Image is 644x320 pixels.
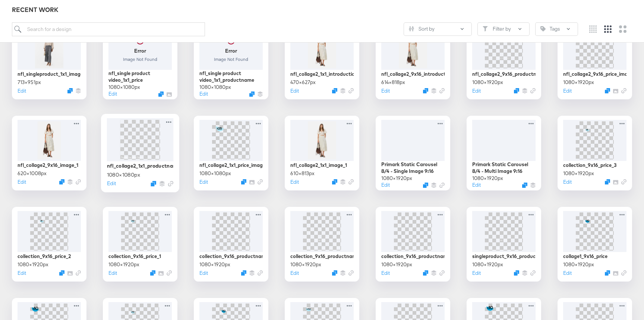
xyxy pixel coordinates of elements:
[199,84,231,91] div: 1080 × 1080 px
[12,22,205,36] input: Search for a design
[376,25,450,99] div: nfl_collage2_9x16_introduction_image_1614×818pxEditDuplicate
[290,162,347,169] div: nfl_collage2_1x1_image_1
[540,26,546,31] svg: Tag
[258,270,263,276] svg: Link
[67,88,73,93] svg: Duplicate
[381,175,412,182] div: 1080 × 1920 px
[18,87,26,94] button: Edit
[290,170,315,177] div: 610 × 813 px
[59,179,64,184] svg: Duplicate
[108,253,161,260] div: collection_9x16_price_1
[285,25,359,99] div: nfl_collage2_1x1_introduction_image_1470×627pxEditDuplicate
[103,207,177,282] div: collection_9x16_price_11080×1920pxEditDuplicate
[563,71,626,78] div: nfl_collage2_9x16_price_image
[59,270,64,276] svg: Duplicate
[563,87,572,94] button: Edit
[558,116,632,190] div: collection_9x16_price_31080×1920pxEditDuplicate
[472,253,536,260] div: singleproduct_9x16_productname
[249,91,255,97] button: Duplicate
[605,179,610,184] svg: Duplicate
[18,178,26,186] button: Edit
[18,261,48,268] div: 1080 × 1920 px
[18,270,26,277] button: Edit
[241,270,246,276] svg: Duplicate
[381,71,445,78] div: nfl_collage2_9x16_introduction_image_1
[12,207,86,282] div: collection_9x16_price_21080×1920pxEditDuplicate
[18,79,41,86] div: 713 × 951 px
[194,116,268,190] div: nfl_collage2_1x1_price_image1080×1080pxEditDuplicate
[290,270,299,277] button: Edit
[514,270,519,276] svg: Duplicate
[619,25,626,33] svg: Large grid
[530,270,536,276] svg: Link
[150,270,155,276] svg: Duplicate
[381,261,412,268] div: 1080 × 1920 px
[423,183,428,188] svg: Duplicate
[18,162,78,169] div: nfl_collage2_9x16_image_1
[194,207,268,282] div: collection_9x16_productname_31080×1920pxEditDuplicate
[563,79,594,86] div: 1080 × 1920 px
[605,270,610,276] svg: Duplicate
[381,181,390,189] button: Edit
[404,22,472,36] button: SlidersSort by
[381,270,390,277] button: Edit
[472,79,503,86] div: 1080 × 1920 px
[472,161,536,175] div: Primark Static Carousel 8/4 - Multi Image 9:16
[535,22,578,36] button: TagTags
[194,25,268,99] div: ErrorImage Not Foundnfl_single product video_1x1_productname1080×1080pxEditDuplicate
[563,253,607,260] div: collage1_9x16_price
[563,170,594,177] div: 1080 × 1920 px
[522,183,527,188] button: Duplicate
[348,270,354,276] svg: Link
[199,253,263,260] div: collection_9x16_productname_3
[472,175,503,182] div: 1080 × 1920 px
[376,116,450,190] div: Primark Static Carousel 8/4 - Single Image 9:161080×1920pxEditDuplicate
[107,162,174,169] div: nfl_collage2_1x1_productname_image
[107,171,140,178] div: 1080 × 1080 px
[472,87,481,94] button: Edit
[332,270,337,276] svg: Duplicate
[381,253,445,260] div: collection_9x16_productname_1
[103,25,177,99] div: ErrorImage Not Foundnfl_single product video_1x1_price1080×1080pxEditDuplicate
[199,261,230,268] div: 1080 × 1920 px
[439,270,445,276] svg: Link
[285,116,359,190] div: nfl_collage2_1x1_image_1610×813pxEditDuplicate
[589,25,597,33] svg: Small grid
[467,207,541,282] div: singleproduct_9x16_productname1080×1920pxEditDuplicate
[604,25,612,33] svg: Medium grid
[285,207,359,282] div: collection_9x16_productname_21080×1920pxEditDuplicate
[530,88,536,93] svg: Link
[107,180,116,187] button: Edit
[108,70,172,84] div: nfl_single product video_1x1_price
[439,183,445,188] svg: Link
[348,88,354,93] svg: Link
[483,26,488,31] svg: Filter
[563,162,616,169] div: collection_9x16_price_3
[472,181,481,189] button: Edit
[151,181,156,186] button: Duplicate
[167,270,172,276] svg: Link
[101,114,179,192] div: nfl_collage2_1x1_productname_image1080×1080pxEditDuplicate
[108,261,139,268] div: 1080 × 1920 px
[621,88,626,93] svg: Link
[290,261,321,268] div: 1080 × 1920 px
[605,88,610,93] button: Duplicate
[376,207,450,282] div: collection_9x16_productname_11080×1920pxEditDuplicate
[332,179,337,184] svg: Duplicate
[108,84,140,91] div: 1080 × 1080 px
[514,88,519,93] svg: Duplicate
[423,270,428,276] svg: Duplicate
[18,253,71,260] div: collection_9x16_price_2
[472,71,536,78] div: nfl_collage2_9x16_productname_image
[241,179,246,184] svg: Duplicate
[199,170,231,177] div: 1080 × 1080 px
[199,90,208,97] button: Edit
[621,179,626,184] svg: Link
